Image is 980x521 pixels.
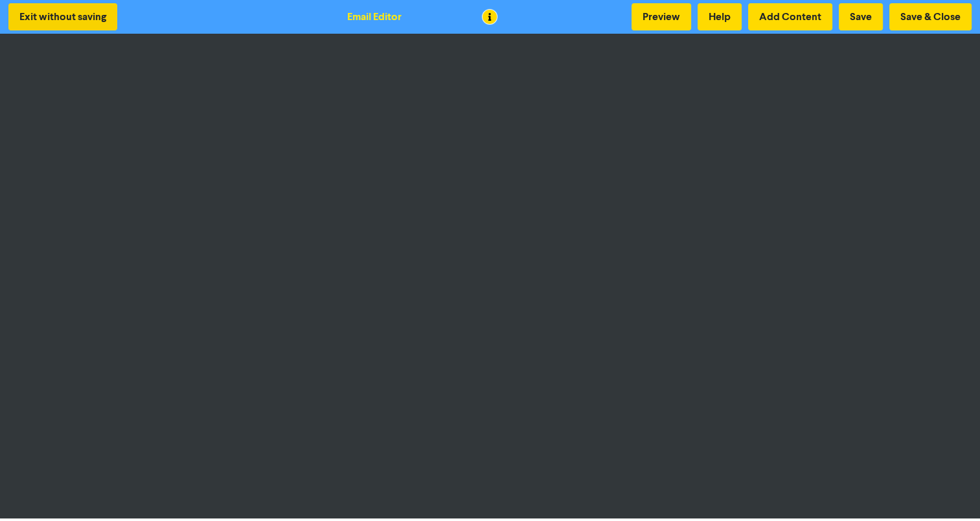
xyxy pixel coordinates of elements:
button: Save & Close [889,3,972,30]
button: Help [698,3,742,30]
button: Add Content [748,3,832,30]
button: Exit without saving [8,3,117,30]
button: Save [839,3,883,30]
div: Email Editor [347,9,402,25]
button: Preview [632,3,691,30]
